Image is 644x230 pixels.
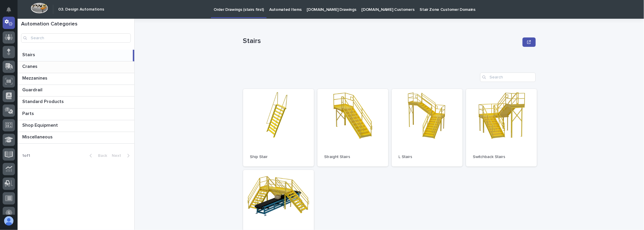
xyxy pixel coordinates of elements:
button: Next [109,153,134,158]
a: Shop EquipmentShop Equipment [18,120,134,132]
p: Standard Products [22,98,65,104]
p: Stairs [22,51,36,58]
a: Switchback Stairs [466,89,537,167]
p: Mezzanines [22,74,49,81]
p: Miscellaneous [22,133,54,140]
button: users-avatar [3,215,15,227]
p: 1 of 1 [18,149,35,163]
a: Ship Stair [243,89,314,167]
button: Back [85,153,109,158]
a: GuardrailGuardrail [18,85,134,97]
p: L Stairs [399,155,456,159]
a: L Stairs [392,89,463,167]
a: PartsParts [18,109,134,120]
a: Straight Stairs [317,89,388,167]
p: Parts [22,110,35,116]
img: Workspace Logo [31,3,48,13]
p: Guardrail [22,86,44,93]
p: Cranes [22,63,39,69]
a: MezzaninesMezzanines [18,73,134,85]
a: CranesCranes [18,61,134,73]
span: Back [95,154,107,158]
a: MiscellaneousMiscellaneous [18,132,134,144]
p: Shop Equipment [22,121,59,128]
a: StairsStairs [18,50,134,61]
span: Next [112,154,125,158]
div: Notifications [7,7,15,16]
p: Switchback Stairs [473,155,530,159]
a: Standard ProductsStandard Products [18,97,134,108]
input: Search [480,73,536,82]
input: Search [21,33,131,43]
h2: 03. Design Automations [58,7,104,12]
p: Stairs [243,37,521,45]
p: Ship Stair [250,155,307,159]
p: Straight Stairs [324,155,381,159]
h1: Automation Categories [21,21,131,28]
button: Notifications [3,4,15,16]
